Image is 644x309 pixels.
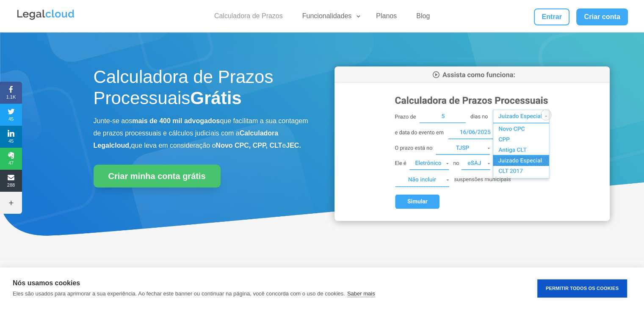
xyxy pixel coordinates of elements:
a: Calculadora de Prazos Processuais da Legalcloud [334,215,610,222]
b: mais de 400 mil advogados [132,117,220,124]
a: Saber mais [347,290,375,297]
a: Entrar [534,8,569,25]
b: Novo CPC, CPP, CLT [216,142,282,149]
a: Planos [371,12,402,24]
a: Blog [411,12,435,24]
a: Criar conta [576,8,628,25]
a: Criar minha conta grátis [94,165,221,188]
img: Legalcloud Logo [16,8,75,21]
strong: Nós usamos cookies [13,279,80,287]
a: Logo da Legalcloud [16,15,75,22]
strong: Grátis [190,88,241,108]
b: JEC. [286,142,301,149]
a: Funcionalidades [297,12,362,24]
a: Calculadora de Prazos [209,12,288,24]
p: Junte-se aos que facilitam a sua contagem de prazos processuais e cálculos judiciais com a que le... [94,115,310,152]
b: Calculadora Legalcloud, [94,130,279,149]
p: Eles são usados para aprimorar a sua experiência. Ao fechar este banner ou continuar na página, v... [13,290,345,297]
h1: Calculadora de Prazos Processuais [94,66,310,113]
button: Permitir Todos os Cookies [537,279,627,298]
img: Calculadora de Prazos Processuais da Legalcloud [334,66,610,221]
